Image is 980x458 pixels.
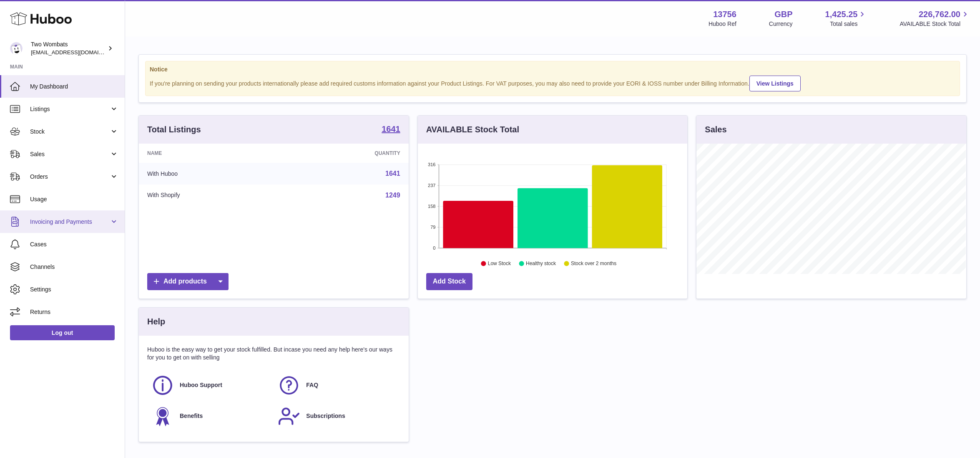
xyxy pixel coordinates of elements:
div: Currency [769,20,793,28]
span: Returns [30,308,118,316]
a: Huboo Support [151,374,269,397]
span: 1,425.25 [825,9,858,20]
text: 237 [428,183,435,188]
span: [EMAIL_ADDRESS][DOMAIN_NAME] [31,49,123,56]
a: 1641 [382,125,400,135]
a: Log out [10,325,115,340]
img: cormac@twowombats.com [10,42,23,55]
a: Benefits [151,405,269,428]
th: Quantity [284,144,409,163]
text: 0 [433,245,435,251]
text: 316 [428,162,435,167]
span: Subscriptions [306,412,345,420]
a: Add Stock [426,273,472,290]
span: Sales [30,150,110,158]
a: 1,425.25 Total sales [825,9,867,28]
text: Stock over 2 months [571,261,616,267]
span: My Dashboard [30,83,118,91]
div: Two Wombats [31,40,106,56]
strong: 1641 [382,125,400,133]
p: Huboo is the easy way to get your stock fulfilled. But incase you need any help here's our ways f... [147,346,400,362]
a: View Listings [749,76,801,91]
strong: GBP [774,9,792,20]
div: If you're planning on sending your products internationally please add required customs informati... [150,74,955,91]
span: Listings [30,105,110,113]
a: 226,762.00 AVAILABLE Stock Total [900,9,970,28]
th: Name [139,144,284,163]
span: Usage [30,195,118,203]
h3: Total Listings [147,124,201,135]
a: 1641 [385,170,400,177]
td: With Huboo [139,163,284,185]
text: Low Stock [488,261,511,267]
td: With Shopify [139,185,284,206]
span: Invoicing and Payments [30,218,110,226]
span: 226,762.00 [919,9,960,20]
span: Total sales [830,20,867,28]
h3: Help [147,316,165,327]
span: Benefits [180,412,203,420]
span: Channels [30,263,118,271]
span: FAQ [306,381,318,389]
span: Huboo Support [180,381,222,389]
text: 158 [428,204,435,209]
text: 79 [430,225,435,230]
strong: 13756 [713,9,736,20]
span: AVAILABLE Stock Total [900,20,970,28]
a: Subscriptions [278,405,396,428]
a: 1249 [385,192,400,199]
a: Add products [147,273,229,290]
span: Cases [30,240,118,248]
div: Huboo Ref [709,20,736,28]
strong: Notice [150,66,955,73]
text: Healthy stock [526,261,556,267]
h3: Sales [705,124,726,135]
span: Settings [30,286,118,294]
a: FAQ [278,374,396,397]
h3: AVAILABLE Stock Total [426,124,519,135]
span: Stock [30,128,110,136]
span: Orders [30,173,110,181]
